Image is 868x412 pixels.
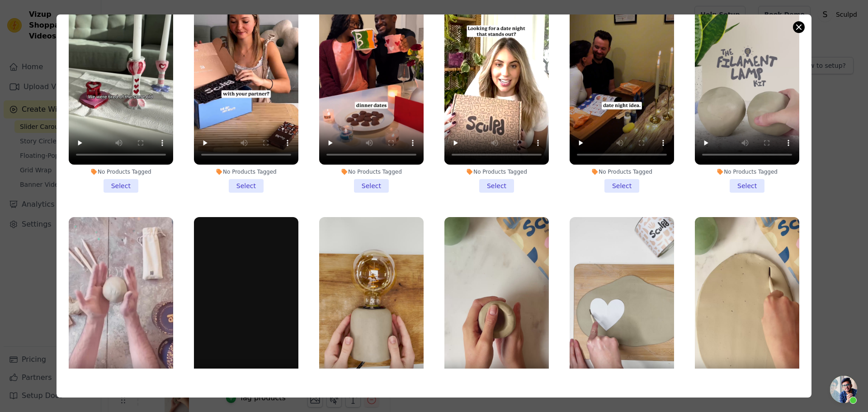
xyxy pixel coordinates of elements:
[793,22,804,33] button: Close modal
[444,168,549,175] div: No Products Tagged
[570,168,674,175] div: No Products Tagged
[319,168,424,175] div: No Products Tagged
[830,376,857,403] div: Open chat
[69,168,173,175] div: No Products Tagged
[194,168,298,175] div: No Products Tagged
[695,168,799,175] div: No Products Tagged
